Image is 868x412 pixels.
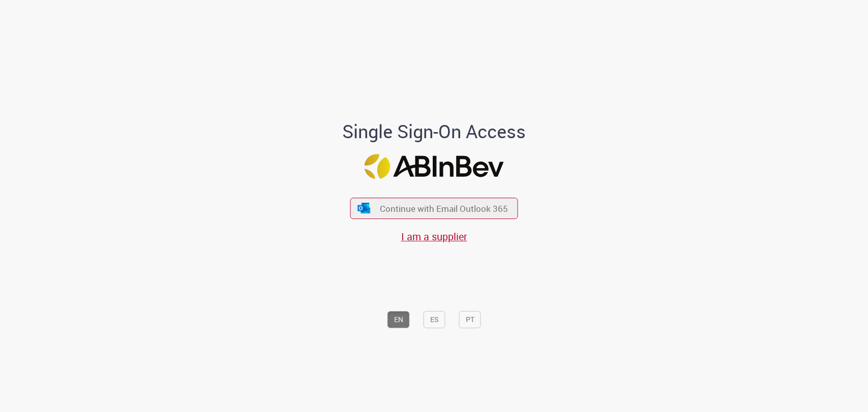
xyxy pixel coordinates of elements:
button: EN [387,311,410,328]
span: Continue with Email Outlook 365 [380,203,508,214]
button: ES [424,311,445,328]
button: ícone Azure/Microsoft 360 Continue with Email Outlook 365 [350,198,518,218]
a: I am a supplier [401,230,467,243]
img: Logo ABInBev [365,154,504,179]
img: ícone Azure/Microsoft 360 [356,203,371,213]
h1: Single Sign-On Access [293,122,575,142]
button: PT [459,311,481,328]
